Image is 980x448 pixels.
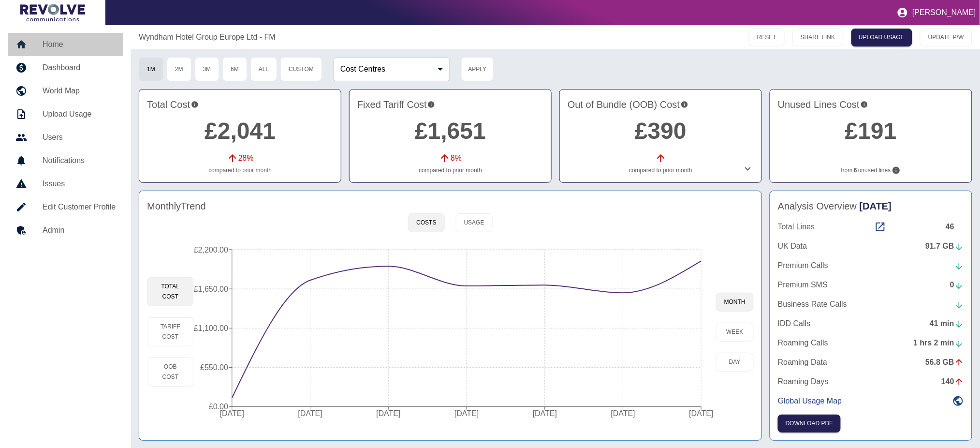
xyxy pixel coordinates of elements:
svg: This is the total charges incurred over 1 months [191,97,199,112]
b: 6 [854,166,857,175]
h5: Users [43,132,116,143]
button: Click here to download the most recent invoice. If the current month’s invoice is unavailable, th... [778,415,841,433]
div: 1 hrs 2 min [914,337,964,349]
button: UPDATE P/W [920,29,972,46]
h5: Dashboard [43,62,116,74]
h4: Analysis Overview [778,199,964,213]
tspan: [DATE] [689,409,714,418]
button: RESET [749,29,785,46]
img: Logo [20,4,85,21]
a: Roaming Days140 [778,376,964,388]
p: Premium SMS [778,279,828,291]
tspan: £1,650.00 [194,285,228,293]
p: Premium Calls [778,260,828,271]
h5: Notifications [43,155,116,166]
a: Notifications [8,149,123,172]
a: Roaming Calls1 hrs 2 min [778,337,964,349]
a: IDD Calls41 min [778,318,964,329]
a: Issues [8,172,123,195]
button: Total Cost [147,277,193,306]
p: Roaming Days [778,376,829,388]
h4: Unused Lines Cost [778,97,964,112]
button: SHARE LINK [792,29,843,46]
button: [PERSON_NAME] [893,3,980,22]
button: month [716,293,754,312]
a: £1,651 [415,118,486,144]
h5: Admin [43,224,116,236]
p: Roaming Calls [778,337,828,349]
a: Business Rate Calls [778,299,964,310]
button: week [716,323,754,342]
a: Roaming Data56.8 GB [778,357,964,368]
h5: Edit Customer Profile [43,201,116,213]
a: UK Data91.7 GB [778,240,964,252]
a: Edit Customer Profile [8,195,123,219]
svg: Costs outside of your fixed tariff [681,97,688,112]
div: 56.8 GB [925,357,964,368]
a: £2,041 [205,118,276,144]
tspan: [DATE] [533,409,557,418]
svg: This is your recurring contracted cost [427,97,435,112]
tspan: £1,100.00 [194,324,228,332]
button: OOB Cost [147,358,193,387]
tspan: [DATE] [298,409,322,418]
span: [DATE] [860,201,892,211]
a: Premium Calls [778,260,964,271]
p: [PERSON_NAME] [912,8,976,17]
p: compared to prior month [147,166,333,175]
button: Apply [461,57,494,81]
tspan: [DATE] [611,409,635,418]
p: compared to prior month [357,166,543,175]
p: 28 % [238,152,254,164]
a: UPLOAD USAGE [851,29,913,46]
button: Tariff Cost [147,317,193,346]
tspan: [DATE] [220,409,244,418]
a: £390 [635,118,687,144]
div: 0 [950,279,964,291]
tspan: £2,200.00 [194,246,228,254]
tspan: £550.00 [201,363,229,372]
button: Costs [408,213,444,232]
a: World Map [8,79,123,103]
a: Upload Usage [8,103,123,126]
a: £191 [845,118,897,144]
tspan: £0.00 [209,403,228,411]
p: IDD Calls [778,318,811,329]
tspan: [DATE] [377,409,401,418]
button: Usage [456,213,493,232]
a: Admin [8,219,123,242]
a: Home [8,33,123,56]
p: from unused lines [778,166,964,175]
div: 41 min [930,318,964,329]
div: 91.7 GB [925,240,964,252]
h5: Issues [43,178,116,190]
div: 46 [946,221,964,233]
button: All [250,57,277,81]
button: 3M [195,57,219,81]
button: Custom [280,57,322,81]
a: Global Usage Map [778,395,964,407]
h5: Upload Usage [43,108,116,120]
a: Total Lines46 [778,221,964,233]
button: 6M [222,57,247,81]
a: Dashboard [8,56,123,79]
p: Roaming Data [778,357,827,368]
p: UK Data [778,240,807,252]
p: Business Rate Calls [778,299,847,310]
h4: Fixed Tariff Cost [357,97,543,112]
tspan: [DATE] [455,409,479,418]
h5: Home [43,39,116,50]
button: day [716,353,754,372]
p: 8 % [451,152,462,164]
div: 140 [941,376,964,388]
h4: Total Cost [147,97,333,112]
h5: World Map [43,85,116,97]
a: Wyndham Hotel Group Europe Ltd - FM [139,31,276,43]
h4: Monthly Trend [147,199,206,213]
svg: Lines not used during your chosen timeframe. If multiple months selected only lines never used co... [892,166,901,175]
p: Global Usage Map [778,395,842,407]
a: Users [8,126,123,149]
a: Premium SMS0 [778,279,964,291]
h4: Out of Bundle (OOB) Cost [568,97,754,112]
